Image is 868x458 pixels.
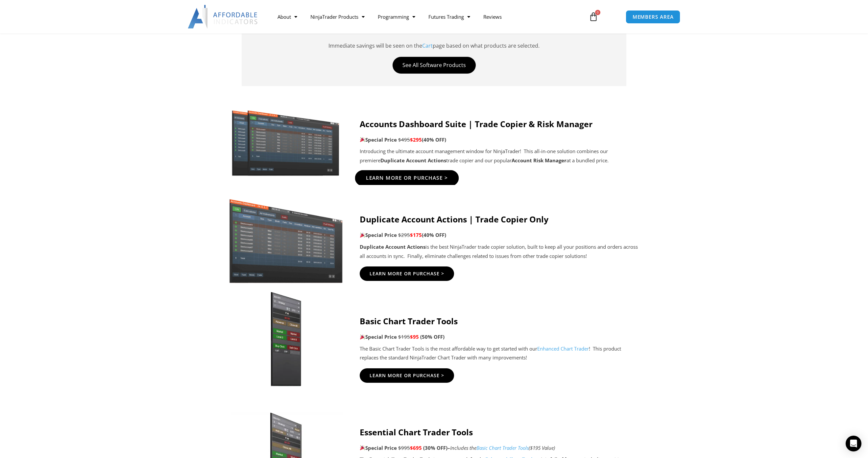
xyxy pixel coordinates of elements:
span: $295 [398,232,410,238]
a: MEMBERS AREA [626,10,681,24]
p: The Basic Chart Trader Tools is the most affordable way to get started with our ! This product re... [360,344,639,363]
span: 0 [595,10,600,15]
a: Programming [371,9,422,24]
p: is the best NinjaTrader trade copier solution, built to keep all your positions and orders across... [360,242,639,261]
p: Immediate savings will be seen on the page based on what products are selected. [252,33,616,50]
strong: Account Risk Manager [512,157,567,164]
span: (50% OFF) [420,333,445,340]
a: NinjaTrader Products [304,9,371,24]
strong: Special Price [360,136,397,143]
a: Futures Trading [422,9,477,24]
strong: Duplicate Account Actions [360,243,425,250]
a: Enhanced Chart Trader [537,345,589,352]
span: $995 [398,445,410,451]
img: Screenshot 2024-11-20 151221 | Affordable Indicators – NinjaTrader [229,107,343,177]
img: BasicTools | Affordable Indicators – NinjaTrader [229,290,343,389]
span: $95 [410,333,419,340]
strong: Special Price [360,232,397,238]
span: $175 [410,232,422,238]
span: $195 [398,333,410,340]
strong: Basic Chart Trader Tools [360,315,458,327]
span: MEMBERS AREA [633,14,674,19]
b: (40% OFF) [422,136,446,143]
a: Cart [422,42,433,49]
strong: Special Price [360,333,397,340]
i: Includes the ($195 Value) [450,445,555,451]
span: $695 [410,445,422,451]
a: About [271,9,304,24]
strong: Special Price [360,445,397,451]
a: Learn More Or Purchase > [360,368,454,383]
strong: – [447,445,450,451]
a: 0 [579,7,608,26]
div: Open Intercom Messenger [846,436,861,451]
a: Learn More Or Purchase > [360,266,454,281]
span: Learn More Or Purchase > [370,373,444,378]
h4: Duplicate Account Actions | Trade Copier Only [360,214,639,224]
b: (30% OFF) [423,445,450,451]
nav: Menu [271,9,581,24]
b: (40% OFF) [422,232,446,238]
a: See All Software Products [393,57,476,74]
p: Introducing the ultimate account management window for NinjaTrader! This all-in-one solution comb... [360,147,639,165]
img: Screenshot 2024-08-26 15414455555 | Affordable Indicators – NinjaTrader [229,192,343,283]
img: LogoAI | Affordable Indicators – NinjaTrader [188,5,258,29]
img: 🎉 [360,233,365,238]
span: $495 [398,136,410,143]
span: Learn More Or Purchase > [366,176,448,181]
span: Learn More Or Purchase > [370,271,444,276]
a: Basic Chart Trader Tools [476,445,529,451]
a: Reviews [477,9,508,24]
img: 🎉 [360,137,365,142]
strong: Essential Chart Trader Tools [360,426,473,438]
span: $295 [410,136,422,143]
img: 🎉 [360,445,365,450]
strong: Duplicate Account Actions [380,157,446,164]
img: 🎉 [360,334,365,339]
strong: Accounts Dashboard Suite | Trade Copier & Risk Manager [360,118,592,129]
a: Learn More Or Purchase > [355,170,459,186]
